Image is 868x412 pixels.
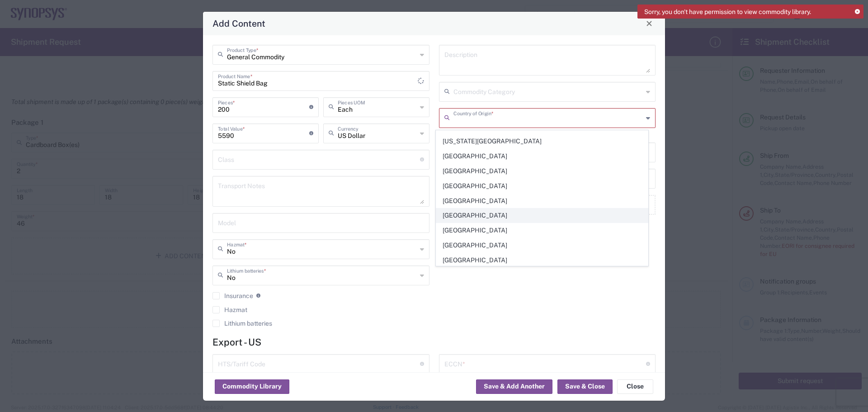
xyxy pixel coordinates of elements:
h4: Export - US [212,336,656,348]
span: [GEOGRAPHIC_DATA] [436,253,648,267]
label: Hazmat [212,306,247,313]
span: [GEOGRAPHIC_DATA] [436,194,648,208]
span: [US_STATE][GEOGRAPHIC_DATA] [436,134,648,148]
span: [GEOGRAPHIC_DATA] [436,149,648,163]
span: [GEOGRAPHIC_DATA] [436,223,648,237]
span: Sorry, you don't have permission to view commodity library. [644,8,811,16]
button: Save & Close [557,379,613,394]
button: Commodity Library [215,379,289,394]
div: This field is required [439,128,656,136]
span: [GEOGRAPHIC_DATA] [436,208,648,223]
label: Insurance [212,292,253,299]
span: [GEOGRAPHIC_DATA] [436,179,648,193]
label: Lithium batteries [212,320,272,327]
h4: Add Content [212,17,265,30]
button: Close [617,379,653,394]
span: [GEOGRAPHIC_DATA] [436,164,648,178]
button: Save & Add Another [476,379,552,394]
span: [GEOGRAPHIC_DATA] [436,238,648,252]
